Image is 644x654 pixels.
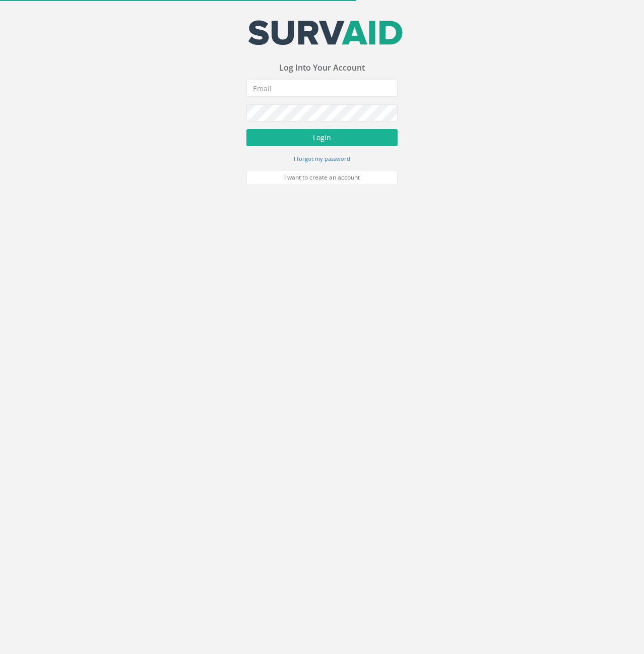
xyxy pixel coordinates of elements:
small: I forgot my password [294,155,350,162]
a: I forgot my password [294,154,350,163]
a: I want to create an account [246,170,398,185]
h3: Log Into Your Account [246,64,398,73]
button: Login [246,129,398,146]
input: Email [246,80,398,97]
